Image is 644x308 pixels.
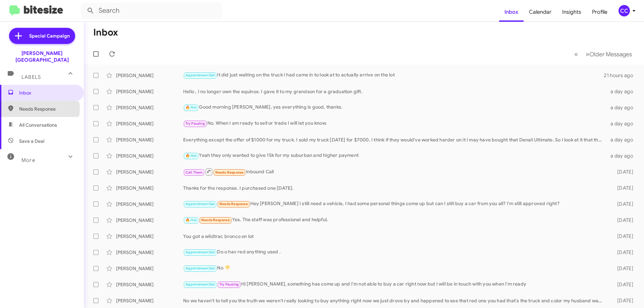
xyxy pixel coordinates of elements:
div: [PERSON_NAME] [116,72,183,79]
div: [DATE] [606,233,639,240]
div: No 👎 [183,264,606,272]
a: Calendar [524,2,557,22]
div: [PERSON_NAME] [116,201,183,207]
div: [PERSON_NAME] [116,104,183,111]
span: » [586,50,589,58]
div: a day ago [606,104,639,111]
div: [PERSON_NAME] [116,152,183,159]
span: Labels [21,74,41,80]
nav: Page navigation example [571,47,636,61]
div: Do o hav red anything used . [183,248,606,256]
div: Thanks for the response. I purchased one [DATE]. [183,185,606,191]
span: Save a Deal [19,138,44,144]
a: Inbox [499,2,524,22]
div: [DATE] [606,297,639,304]
span: « [574,50,578,58]
div: CC [619,5,630,16]
button: Next [582,47,636,61]
span: Appointment Set [185,73,215,77]
div: [DATE] [606,217,639,224]
div: Hello , I no longer own the equinox. I gave it to my grandson for a graduation gift. [183,88,606,95]
div: Everything except the offer of $1000 for my truck. I sold my truck [DATE] for $7000. I think if t... [183,136,606,143]
input: Search [81,3,222,19]
div: [DATE] [606,185,639,191]
div: [PERSON_NAME] [116,265,183,272]
button: Previous [570,47,582,61]
div: a day ago [606,136,639,143]
span: Special Campaign [29,33,70,39]
a: Special Campaign [9,28,75,44]
span: More [21,157,35,163]
span: Try Pausing [185,121,205,126]
div: You got a wildtrac bronco on lot [183,233,606,240]
a: Insights [557,2,587,22]
span: Older Messages [589,51,632,58]
button: CC [613,5,637,16]
div: [DATE] [606,249,639,256]
div: It did just waiting on the truck I had came in to look at to actually arrive on the lot [183,71,604,79]
span: Inbox [19,89,76,96]
div: [PERSON_NAME] [116,88,183,95]
div: a day ago [606,152,639,159]
div: [PERSON_NAME] [116,281,183,288]
div: Good morning [PERSON_NAME], yes everything is good, thanks. [183,104,606,111]
div: [PERSON_NAME] [116,169,183,175]
a: Profile [587,2,613,22]
span: Needs Response [201,218,230,222]
div: a day ago [606,120,639,127]
div: [DATE] [606,201,639,207]
div: Yeah they only wanted to give 15k for my suburban and higher payment [183,152,606,160]
span: Needs Response [19,106,76,112]
h1: Inbox [93,27,118,38]
div: 21 hours ago [604,72,639,79]
span: Call Them [185,170,203,175]
div: [PERSON_NAME] [116,120,183,127]
div: Hi [PERSON_NAME], something has come up and I'm not able to buy a car right now but I will be in ... [183,281,606,288]
div: [PERSON_NAME] [116,249,183,256]
div: [DATE] [606,265,639,272]
div: Inbound Call [183,168,606,176]
span: Appointment Set [185,202,215,206]
span: Needs Response [215,170,244,175]
div: [PERSON_NAME] [116,297,183,304]
span: Appointment Set [185,250,215,254]
div: No we haven’t to tell you the truth we weren't really looking to buy anything right now we just d... [183,297,606,304]
div: [PERSON_NAME] [116,217,183,224]
span: Appointment Set [185,282,215,287]
div: [PERSON_NAME] [116,233,183,240]
div: [DATE] [606,281,639,288]
span: 🔥 Hot [185,105,197,110]
span: Needs Response [219,202,248,206]
span: All Conversations [19,122,57,128]
span: 🔥 Hot [185,153,197,158]
div: [PERSON_NAME] [116,136,183,143]
span: 🔥 Hot [185,218,197,222]
span: Appointment Set [185,266,215,270]
div: [PERSON_NAME] [116,185,183,191]
span: Try Pausing [219,282,239,287]
div: a day ago [606,88,639,95]
div: Yes. The staff was professional and helpful. [183,216,606,224]
div: [DATE] [606,169,639,175]
div: No. When I am ready to sell or trade I will let you know. [183,120,606,127]
div: Hey [PERSON_NAME] I still need a vehicle, I had some personal things come up but can I still buy ... [183,200,606,208]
